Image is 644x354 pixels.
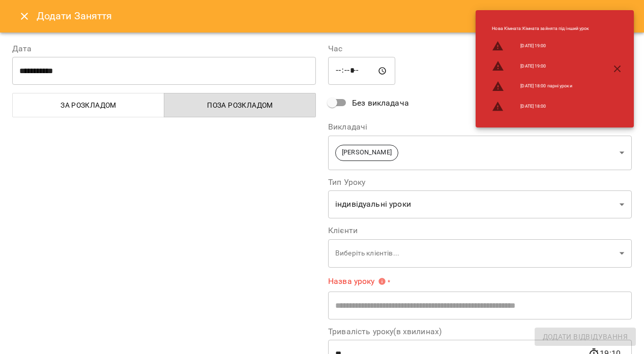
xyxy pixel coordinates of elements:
li: [DATE] 19:00 [484,56,597,76]
span: За розкладом [19,99,158,111]
li: [DATE] 18:00 [484,96,597,117]
h6: Додати Заняття [37,8,632,24]
span: Поза розкладом [170,99,310,111]
label: Тривалість уроку(в хвилинах) [328,328,632,336]
div: індивідуальні уроки [328,190,632,219]
button: За розкладом [12,93,164,117]
span: Назва уроку [328,277,386,285]
label: Викладачі [328,123,632,131]
li: [DATE] 18:00 парні уроки [484,76,597,96]
label: Дата [12,45,316,53]
label: Час [328,45,632,53]
div: Виберіть клієнтів... [328,239,632,268]
label: Тип Уроку [328,178,632,186]
div: [PERSON_NAME] [328,135,632,170]
li: Нова Кімната : Кімната зайнята під інший урок [484,21,597,36]
label: Клієнти [328,227,632,235]
svg: Вкажіть назву уроку або виберіть клієнтів [378,277,386,285]
li: [DATE] 19:00 [484,36,597,56]
p: Виберіть клієнтів... [335,248,616,259]
span: [PERSON_NAME] [336,148,398,157]
button: Поза розкладом [164,93,316,117]
button: Close [12,4,37,28]
span: Без викладача [352,97,409,109]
